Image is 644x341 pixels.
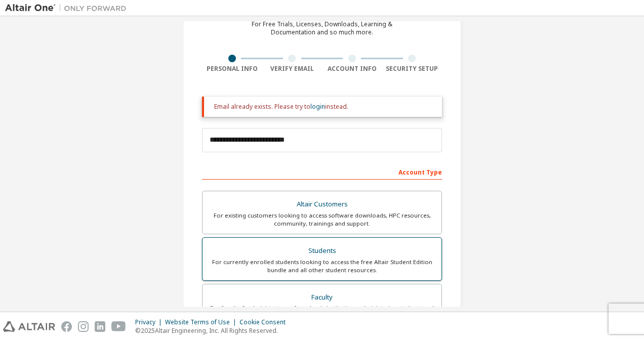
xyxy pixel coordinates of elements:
a: login [310,102,325,111]
div: Email already exists. Please try to instead. [214,103,434,111]
div: For Free Trials, Licenses, Downloads, Learning & Documentation and so much more. [252,20,392,36]
img: linkedin.svg [95,321,105,332]
div: Security Setup [382,65,442,73]
div: Cookie Consent [239,318,292,326]
div: Verify Email [262,65,323,73]
img: altair_logo.svg [3,321,55,332]
div: Account Type [202,163,442,180]
img: Altair One [5,3,132,13]
div: Website Terms of Use [165,318,239,326]
img: youtube.svg [111,321,126,332]
div: Privacy [135,318,165,326]
img: instagram.svg [78,321,89,332]
div: For faculty & administrators of academic institutions administering students and accessing softwa... [209,304,435,320]
div: Account Info [322,65,382,73]
div: Altair Customers [209,197,435,211]
div: For existing customers looking to access software downloads, HPC resources, community, trainings ... [209,211,435,228]
div: Faculty [209,290,435,305]
p: © 2025 Altair Engineering, Inc. All Rights Reserved. [135,326,292,335]
div: Personal Info [202,65,262,73]
img: facebook.svg [61,321,72,332]
div: For currently enrolled students looking to access the free Altair Student Edition bundle and all ... [209,258,435,274]
div: Students [209,244,435,258]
